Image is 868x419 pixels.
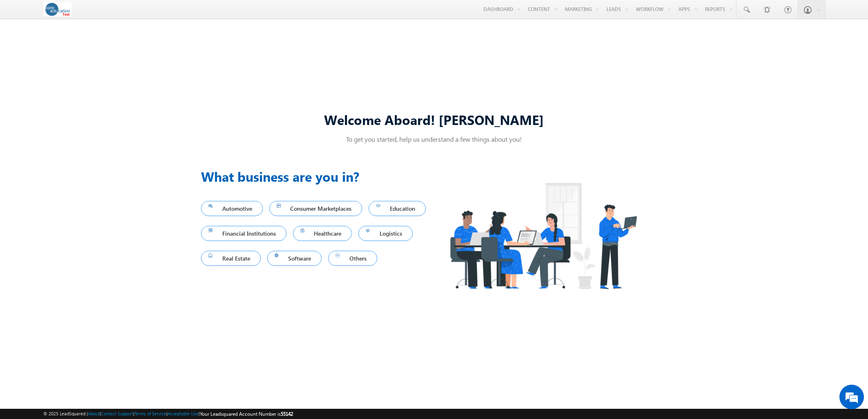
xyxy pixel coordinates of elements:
img: Industry.png [434,167,652,305]
span: Healthcare [300,228,345,239]
span: Real Estate [208,253,253,264]
span: Your Leadsquared Account Number is [200,411,293,417]
span: Consumer Marketplaces [277,203,355,214]
span: Software [275,253,315,264]
span: 55142 [281,411,293,417]
img: Custom Logo [43,2,72,16]
a: Acceptable Use [168,411,199,416]
p: To get you started, help us understand a few things about you! [201,135,667,143]
h3: What business are you in? [201,167,434,186]
a: Contact Support [101,411,133,416]
span: Logistics [366,228,405,239]
div: Welcome Aboard! [PERSON_NAME] [201,111,667,128]
a: About [88,411,100,416]
a: Terms of Service [134,411,166,416]
span: © 2025 LeadSquared | | | | | [43,410,293,418]
span: Education [376,203,418,214]
span: Automotive [208,203,255,214]
span: Others [336,253,370,264]
span: Financial Institutions [208,228,279,239]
